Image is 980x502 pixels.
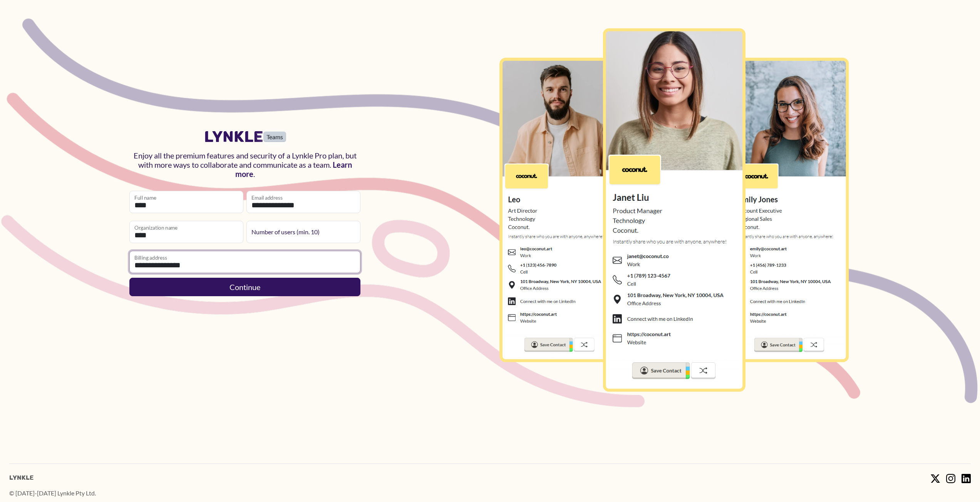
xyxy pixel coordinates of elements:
button: Continue [129,278,360,296]
a: Learn more [235,160,352,178]
h2: Enjoy all the premium features and security of a Lynkle Pro plan, but with more ways to collabora... [129,145,360,185]
a: Lynkle [9,473,925,482]
small: Teams [263,132,286,142]
h1: Lynkle [204,128,263,146]
p: © [DATE]-[DATE] Lynkle Pty Ltd. [9,489,925,498]
img: Lynkle digital business card [499,28,850,397]
a: LynkleTeams [204,133,286,140]
span: Lynkle [9,474,34,481]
